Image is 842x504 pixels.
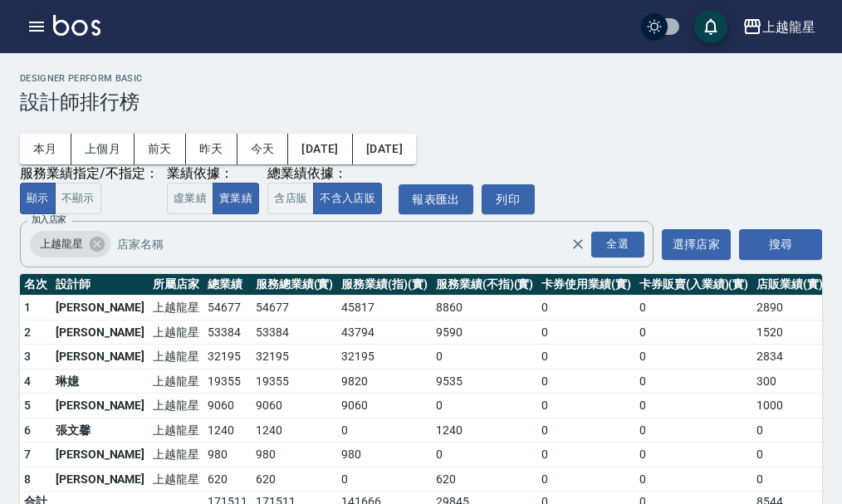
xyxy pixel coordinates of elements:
td: [PERSON_NAME] [51,394,149,418]
button: 今天 [237,134,289,164]
td: 0 [537,369,635,394]
span: 3 [24,350,31,363]
td: 0 [537,296,635,321]
div: 全選 [591,232,644,257]
td: 上越龍星 [149,296,203,321]
td: 琳嬑 [51,369,149,394]
button: Clear [566,232,590,256]
td: [PERSON_NAME] [51,320,149,345]
td: 0 [537,345,635,369]
td: 0 [537,418,635,443]
span: 1 [24,301,31,314]
th: 設計師 [51,274,149,296]
td: 32195 [203,345,252,369]
td: 9060 [337,394,432,418]
button: 上個月 [71,134,135,164]
td: 0 [337,418,432,443]
div: 上越龍星 [30,231,110,257]
td: 300 [752,369,827,394]
td: 0 [537,467,635,492]
div: 服務業績指定/不指定： [20,165,159,183]
span: 6 [24,423,31,437]
td: 0 [635,296,752,321]
td: 54677 [203,296,252,321]
button: save [694,10,727,43]
td: 0 [635,394,752,418]
button: 不顯示 [55,183,101,215]
td: 9060 [252,394,338,418]
td: 1240 [252,418,338,443]
td: 0 [752,418,827,443]
button: 實業績 [213,183,259,215]
div: 總業績依據： [267,165,390,183]
button: Open [588,228,648,261]
td: 0 [537,394,635,418]
td: 上越龍星 [149,443,203,467]
td: 0 [432,443,537,467]
td: 上越龍星 [149,369,203,394]
button: 虛業績 [167,183,213,215]
td: 0 [752,443,827,467]
button: 前天 [135,134,186,164]
th: 卡券販賣(入業績)(實) [635,274,752,296]
h3: 設計師排行榜 [20,91,822,114]
td: 0 [635,443,752,467]
td: 980 [203,443,252,467]
th: 卡券使用業績(實) [537,274,635,296]
td: 張文馨 [51,418,149,443]
td: 1240 [432,418,537,443]
th: 服務業績(指)(實) [337,274,432,296]
td: 0 [635,345,752,369]
span: 4 [24,374,31,388]
td: 9060 [203,394,252,418]
th: 名次 [20,274,51,296]
img: Logo [53,15,100,36]
td: 0 [537,320,635,345]
th: 店販業績(實) [752,274,827,296]
span: 8 [24,472,31,486]
td: 0 [635,467,752,492]
td: 0 [635,418,752,443]
div: 上越龍星 [762,17,815,37]
button: 上越龍星 [736,10,822,44]
td: 9535 [432,369,537,394]
td: 45817 [337,296,432,321]
td: 上越龍星 [149,467,203,492]
td: 54677 [252,296,338,321]
td: 980 [252,443,338,467]
button: 列印 [482,184,535,215]
td: [PERSON_NAME] [51,443,149,467]
span: 上越龍星 [30,236,93,252]
td: 19355 [252,369,338,394]
td: 8860 [432,296,537,321]
td: [PERSON_NAME] [51,345,149,369]
td: [PERSON_NAME] [51,467,149,492]
button: 昨天 [186,134,237,164]
th: 總業績 [203,274,252,296]
td: 53384 [203,320,252,345]
td: 上越龍星 [149,320,203,345]
h2: Designer Perform Basic [20,73,822,84]
td: 0 [432,345,537,369]
td: 43794 [337,320,432,345]
td: 1000 [752,394,827,418]
button: 選擇店家 [662,229,731,260]
td: 2834 [752,345,827,369]
button: [DATE] [288,134,352,164]
button: 報表匯出 [399,184,473,215]
th: 服務業績(不指)(實) [432,274,537,296]
td: 0 [635,320,752,345]
td: 上越龍星 [149,394,203,418]
td: 620 [432,467,537,492]
th: 所屬店家 [149,274,203,296]
span: 7 [24,448,31,461]
td: [PERSON_NAME] [51,296,149,321]
th: 服務總業績(實) [252,274,338,296]
td: 9590 [432,320,537,345]
div: 業績依據： [167,165,259,183]
td: 0 [537,443,635,467]
td: 上越龍星 [149,418,203,443]
input: 店家名稱 [113,230,600,259]
td: 1520 [752,320,827,345]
